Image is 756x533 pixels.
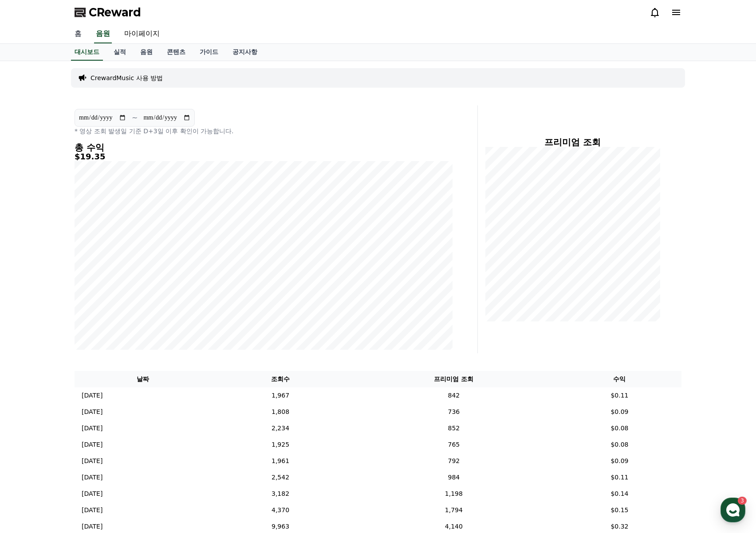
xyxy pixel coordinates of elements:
a: CReward [75,5,141,19]
td: 1,198 [350,486,558,502]
span: 설정 [137,294,148,301]
td: $0.09 [558,453,681,469]
a: 가이드 [193,44,225,61]
th: 조회수 [211,371,350,387]
td: 2,542 [211,469,350,486]
a: 3대화 [59,281,114,303]
p: * 영상 조회 발생일 기준 D+3일 이후 확인이 가능합니다. [75,127,453,135]
td: 1,808 [211,404,350,420]
th: 수익 [558,371,681,387]
a: 공지사항 [225,44,264,61]
p: [DATE] [82,506,102,515]
a: 콘텐츠 [160,44,193,61]
p: [DATE] [82,407,102,417]
span: CReward [89,5,141,19]
h4: 총 수익 [75,143,453,152]
a: 홈 [67,25,89,43]
a: CrewardMusic 사용 방법 [91,73,163,82]
th: 프리미엄 조회 [350,371,558,387]
td: 1,967 [211,387,350,404]
span: 대화 [81,294,92,301]
td: 2,234 [211,420,350,436]
td: $0.09 [558,404,681,420]
td: 984 [350,469,558,486]
h5: $19.35 [75,152,453,161]
p: [DATE] [82,456,102,466]
td: 1,794 [350,502,558,518]
td: $0.14 [558,486,681,502]
td: 4,370 [211,502,350,518]
p: [DATE] [82,391,102,400]
p: [DATE] [82,440,102,449]
p: [DATE] [82,489,102,498]
td: 765 [350,436,558,453]
td: $0.08 [558,436,681,453]
th: 날짜 [75,371,211,387]
a: 대시보드 [71,44,103,61]
td: 792 [350,453,558,469]
td: 736 [350,404,558,420]
td: 1,961 [211,453,350,469]
p: [DATE] [82,522,102,531]
td: $0.11 [558,469,681,486]
a: 음원 [133,44,160,61]
a: 마이페이지 [117,25,167,43]
td: 842 [350,387,558,404]
a: 설정 [114,281,170,303]
td: 852 [350,420,558,436]
span: 홈 [28,294,33,301]
a: 음원 [94,25,112,43]
h4: 프리미엄 조회 [485,137,660,147]
a: 홈 [3,281,59,303]
td: $0.11 [558,387,681,404]
p: ~ [132,112,138,123]
span: 3 [90,280,93,287]
p: [DATE] [82,473,102,482]
td: 1,925 [211,436,350,453]
p: [DATE] [82,424,102,433]
td: $0.08 [558,420,681,436]
td: $0.15 [558,502,681,518]
td: 3,182 [211,486,350,502]
a: 실적 [106,44,133,61]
